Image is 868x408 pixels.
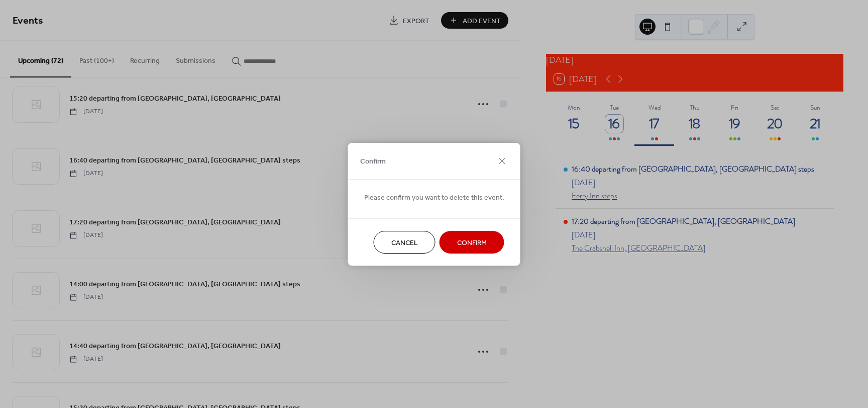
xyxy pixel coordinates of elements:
span: Cancel [391,237,418,248]
button: Cancel [374,231,436,254]
span: Please confirm you want to delete this event. [364,192,504,203]
button: Confirm [440,231,504,254]
span: Confirm [457,237,487,248]
span: Confirm [360,156,386,167]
